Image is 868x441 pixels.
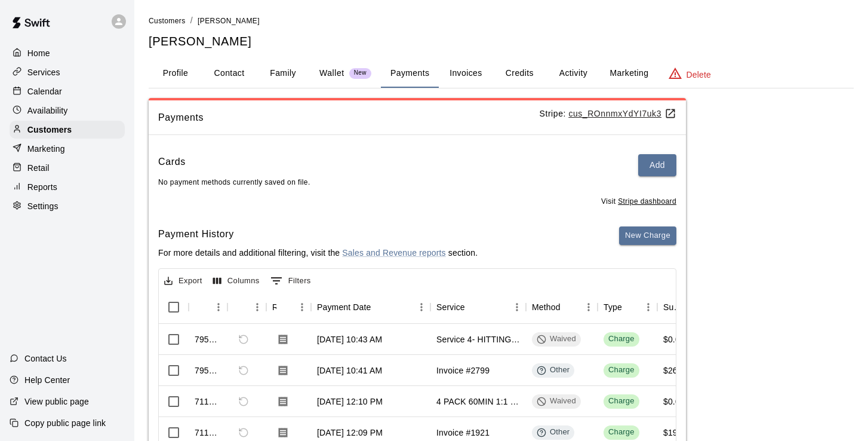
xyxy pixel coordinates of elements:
[568,109,676,118] a: cus_ROnnmxYdYI7uk3
[27,124,72,136] p: Customers
[546,59,600,88] button: Activity
[10,82,125,100] a: Calendar
[27,162,50,174] p: Retail
[526,290,598,324] div: Method
[149,14,854,27] nav: breadcrumb
[276,299,293,316] button: Sort
[158,226,478,242] h6: Payment History
[663,290,682,324] div: Subtotal
[195,396,221,408] div: 711040
[149,17,186,25] span: Customers
[619,226,676,245] button: New Charge
[580,298,598,316] button: Menu
[27,200,59,212] p: Settings
[195,333,221,345] div: 795129
[293,298,311,316] button: Menu
[601,196,676,208] span: Visit
[272,391,294,412] button: Download Receipt
[663,396,685,408] div: $0.00
[10,140,125,158] a: Marketing
[266,290,311,324] div: Receipt
[319,67,344,79] p: Wallet
[272,290,276,324] div: Receipt
[537,365,570,376] div: Other
[10,159,125,177] a: Retail
[10,44,125,62] a: Home
[233,299,250,316] button: Sort
[608,365,635,376] div: Charge
[608,333,635,345] div: Charge
[195,427,221,439] div: 711035
[149,59,854,88] div: basic tabs example
[158,178,310,186] span: No payment methods currently saved on file.
[256,59,310,88] button: Family
[10,102,125,120] a: Availability
[158,110,540,125] span: Payments
[233,360,254,381] span: Refund payment
[349,69,371,77] span: New
[618,197,676,206] a: Stripe dashboard
[27,105,68,117] p: Availability
[233,329,254,350] span: Refund payment
[687,69,711,81] p: Delete
[317,333,382,345] div: Sep 3, 2025 at 10:43 AM
[189,290,227,324] div: Id
[10,121,125,139] a: Customers
[381,59,439,88] button: Payments
[436,290,465,324] div: Service
[663,365,694,376] div: $260.00
[227,290,266,324] div: Refund
[27,66,60,78] p: Services
[202,59,256,88] button: Contact
[436,396,520,408] div: 4 PACK 60MIN 1:1 LESSONS ( PITCHING) ANY AZ DINGERS PITCHING INSTRUCTOR
[638,154,676,176] button: Add
[10,197,125,215] a: Settings
[436,365,490,376] div: Invoice #2799
[24,374,70,386] p: Help Center
[195,365,221,376] div: 795125
[430,290,526,324] div: Service
[508,298,526,316] button: Menu
[532,290,561,324] div: Method
[158,154,186,176] h6: Cards
[158,247,478,259] p: For more details and additional filtering, visit the section.
[663,333,685,345] div: $0.00
[10,63,125,81] a: Services
[537,396,576,407] div: Waived
[210,298,227,316] button: Menu
[493,59,546,88] button: Credits
[663,427,694,439] div: $195.00
[608,427,635,438] div: Charge
[195,299,211,316] button: Sort
[272,329,294,350] button: Download Receipt
[537,333,576,345] div: Waived
[537,427,570,438] div: Other
[27,47,50,59] p: Home
[27,85,62,97] p: Calendar
[317,396,383,408] div: Jul 21, 2025 at 12:10 PM
[608,396,635,407] div: Charge
[24,417,106,429] p: Copy public page link
[27,181,57,193] p: Reports
[27,143,65,155] p: Marketing
[622,299,639,316] button: Sort
[317,427,383,439] div: Jul 21, 2025 at 12:09 PM
[639,298,657,316] button: Menu
[317,365,382,376] div: Sep 3, 2025 at 10:41 AM
[149,33,854,50] h5: [PERSON_NAME]
[272,360,294,381] button: Download Receipt
[210,272,263,290] button: Select columns
[413,298,430,316] button: Menu
[540,108,676,120] p: Stripe:
[465,299,482,316] button: Sort
[600,59,658,88] button: Marketing
[161,272,205,290] button: Export
[190,14,193,27] li: /
[342,248,445,258] a: Sales and Revenue reports
[436,333,520,345] div: Service 4- HITTING TUNNEL RENTAL - 70ft Baseball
